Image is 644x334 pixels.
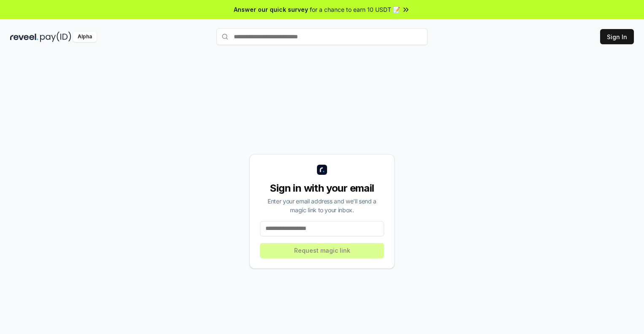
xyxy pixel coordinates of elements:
[600,29,634,44] button: Sign In
[234,5,308,14] span: Answer our quick survey
[73,32,97,42] div: Alpha
[310,5,400,14] span: for a chance to earn 10 USDT 📝
[40,32,71,42] img: pay_id
[260,197,384,214] div: Enter your email address and we’ll send a magic link to your inbox.
[10,32,38,42] img: reveel_dark
[260,182,384,195] div: Sign in with your email
[317,165,327,175] img: logo_small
